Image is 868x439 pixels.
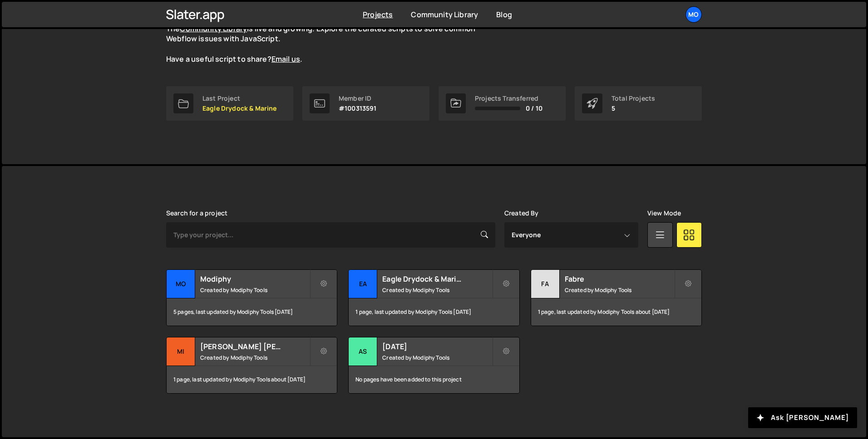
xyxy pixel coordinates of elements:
p: 5 [612,105,655,112]
a: Projects [363,10,393,20]
button: Ask [PERSON_NAME] [748,407,857,428]
div: Last Project [202,95,277,102]
small: Created by Modiphy Tools [382,354,492,361]
p: The is live and growing. Explore the curated scripts to solve common Webflow issues with JavaScri... [166,24,493,64]
h2: [PERSON_NAME] [PERSON_NAME] [200,341,310,351]
div: 1 page, last updated by Modiphy Tools [DATE] [349,298,519,326]
a: Ea Eagle Drydock & Marine Created by Modiphy Tools 1 page, last updated by Modiphy Tools [DATE] [348,269,519,326]
label: View Mode [647,210,681,217]
div: Member ID [339,95,377,102]
label: Search for a project [166,210,227,217]
div: As [349,337,377,366]
a: Fa Fabre Created by Modiphy Tools 1 page, last updated by Modiphy Tools about [DATE] [531,269,702,326]
small: Created by Modiphy Tools [382,286,492,294]
small: Created by Modiphy Tools [200,354,310,361]
div: 1 page, last updated by Modiphy Tools about [DATE] [531,298,701,326]
div: Fa [531,270,560,298]
a: Blog [496,10,512,20]
div: 5 pages, last updated by Modiphy Tools [DATE] [167,298,337,326]
div: 1 page, last updated by Modiphy Tools about [DATE] [167,366,337,393]
a: As [DATE] Created by Modiphy Tools No pages have been added to this project [348,337,519,394]
small: Created by Modiphy Tools [565,286,674,294]
small: Created by Modiphy Tools [200,286,310,294]
a: Last Project Eagle Drydock & Marine [166,86,293,121]
div: No pages have been added to this project [349,366,519,393]
h2: Eagle Drydock & Marine [382,274,492,284]
div: Total Projects [612,95,655,102]
span: 0 / 10 [526,105,542,112]
div: Ea [349,270,377,298]
a: Mo Modiphy Created by Modiphy Tools 5 pages, last updated by Modiphy Tools [DATE] [166,269,337,326]
a: Email us [271,54,300,64]
input: Type your project... [166,222,495,248]
a: Community Library [411,10,478,20]
label: Created By [504,210,539,217]
div: Mo [167,270,195,298]
h2: Fabre [565,274,674,284]
a: Mo [686,6,702,23]
p: #100313591 [339,105,377,112]
h2: Modiphy [200,274,310,284]
div: Mi [167,337,195,366]
div: Projects Transferred [475,95,542,102]
h2: [DATE] [382,341,492,351]
a: Mi [PERSON_NAME] [PERSON_NAME] Created by Modiphy Tools 1 page, last updated by Modiphy Tools abo... [166,337,337,394]
p: Eagle Drydock & Marine [202,105,277,112]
